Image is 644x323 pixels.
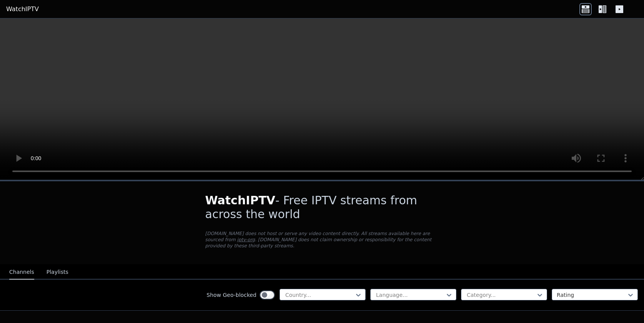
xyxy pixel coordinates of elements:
label: Show Geo-blocked [206,291,256,299]
a: WatchIPTV [6,5,39,14]
span: WatchIPTV [205,194,276,207]
button: Channels [9,265,34,280]
a: iptv-org [237,237,255,242]
button: Playlists [47,265,68,280]
h1: - Free IPTV streams from across the world [205,194,439,221]
p: [DOMAIN_NAME] does not host or serve any video content directly. All streams available here are s... [205,230,439,249]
